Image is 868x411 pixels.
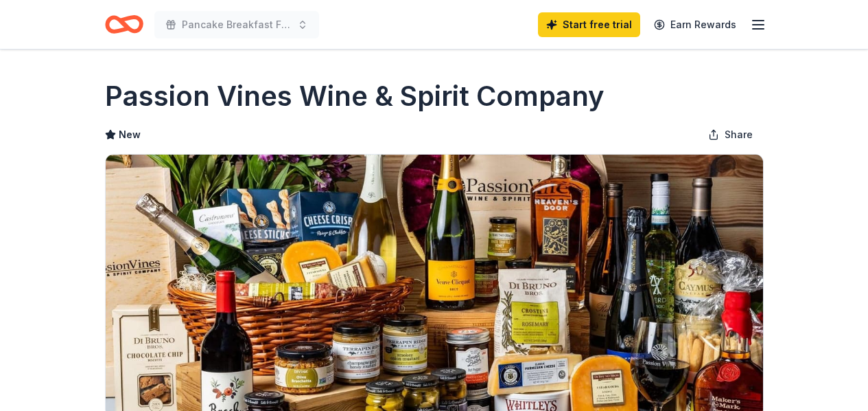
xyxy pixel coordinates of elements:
a: Start free trial [538,12,640,37]
span: Share [725,126,753,143]
h1: Passion Vines Wine & Spirit Company [105,77,605,115]
a: Earn Rewards [646,12,744,37]
span: New [119,126,141,143]
span: Pancake Breakfast Fundraiser [182,16,292,33]
a: Home [105,8,143,41]
button: Pancake Breakfast Fundraiser [154,11,319,38]
button: Share [697,121,764,148]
